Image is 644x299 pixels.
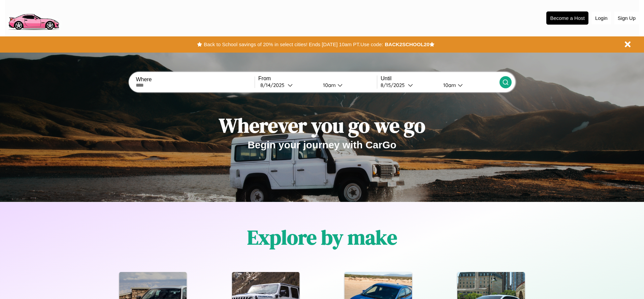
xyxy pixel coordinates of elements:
h1: Explore by make [247,223,397,251]
button: Back to School savings of 20% in select cities! Ends [DATE] 10am PT.Use code: [202,40,385,49]
label: Until [381,76,499,82]
button: 8/14/2025 [258,82,318,89]
button: 10am [438,82,499,89]
button: 10am [318,82,377,89]
div: 8 / 15 / 2025 [381,82,408,88]
button: Become a Host [546,11,588,25]
div: 10am [440,82,458,88]
button: Sign Up [614,12,639,24]
img: logo [5,3,62,32]
b: BACK2SCHOOL20 [385,41,429,47]
label: Where [136,77,254,83]
div: 8 / 14 / 2025 [260,82,288,88]
div: 10am [320,82,337,88]
label: From [258,76,377,82]
button: Login [592,12,611,24]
